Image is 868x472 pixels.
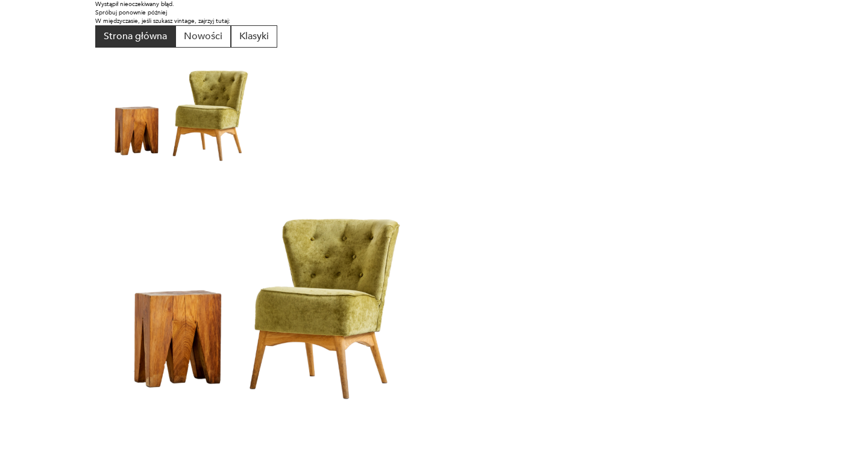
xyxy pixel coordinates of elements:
[95,8,772,17] p: Spróbuj ponownie później
[95,33,175,42] a: Strona główna
[175,25,231,48] button: Nowości
[95,173,446,418] img: Fotel
[231,25,277,48] button: Klasyki
[175,33,231,42] a: Nowości
[95,25,175,48] button: Strona główna
[95,17,772,25] p: W międzyczasie, jeśli szukasz vintage, zajrzyj tutaj:
[95,48,271,171] img: Fotel
[231,33,277,42] a: Klasyki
